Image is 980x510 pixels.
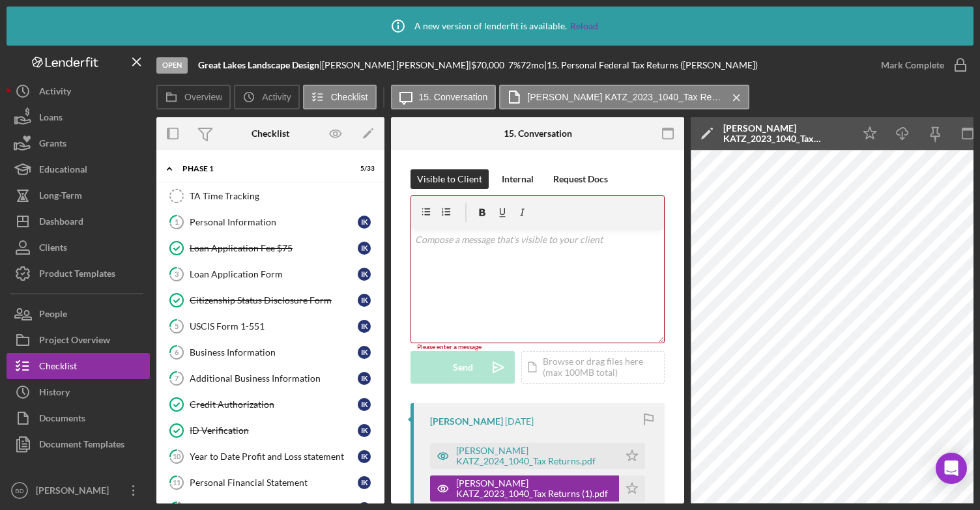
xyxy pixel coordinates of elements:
[39,130,66,160] div: Grants
[39,234,67,264] div: Clients
[382,10,598,42] div: A new version of lenderfit is available.
[7,405,150,431] a: Documents
[39,78,71,107] div: Activity
[156,57,188,74] div: Open
[881,52,944,78] div: Mark Complete
[7,182,150,208] button: Long-Term
[456,446,612,466] div: [PERSON_NAME] KATZ_2024_1040_Tax Returns.pdf
[163,287,378,313] a: Citizenship Status Disclosure FormIK
[39,301,67,330] div: People
[190,347,358,358] div: Business Information
[190,269,358,279] div: Loan Application Form
[868,52,973,78] button: Mark Complete
[163,391,378,418] a: Credit AuthorizationIK
[190,321,358,332] div: USCIS Form 1-551
[358,476,371,489] div: I K
[190,217,358,227] div: Personal Information
[173,452,181,460] tspan: 10
[163,313,378,339] a: 5USCIS Form 1-551IK
[190,399,358,410] div: Credit Authorization
[527,92,723,102] label: [PERSON_NAME] KATZ_2023_1040_Tax Returns (1).pdf
[7,208,150,234] button: Dashboard
[499,85,749,109] button: [PERSON_NAME] KATZ_2023_1040_Tax Returns (1).pdf
[39,182,82,212] div: Long-Term
[163,444,378,470] a: 10Year to Date Profit and Loss statementIK
[430,443,645,469] button: [PERSON_NAME] KATZ_2024_1040_Tax Returns.pdf
[198,60,322,70] div: |
[15,487,23,494] text: BD
[39,327,110,356] div: Project Overview
[163,418,378,444] a: ID VerificationIK
[182,165,342,173] div: Phase 1
[7,431,150,457] a: Document Templates
[7,156,150,182] button: Educational
[495,169,540,189] button: Internal
[570,21,598,31] a: Reload
[358,268,371,281] div: I K
[430,475,645,502] button: [PERSON_NAME] KATZ_2023_1040_Tax Returns (1).pdf
[173,478,180,487] tspan: 11
[391,85,497,109] button: 15. Conversation
[39,208,83,238] div: Dashboard
[190,191,377,201] div: TA Time Tracking
[175,322,179,330] tspan: 5
[163,183,378,209] a: TA Time Tracking
[39,405,85,434] div: Documents
[419,92,488,102] label: 15. Conversation
[7,130,150,156] button: Grants
[723,123,847,144] div: [PERSON_NAME] KATZ_2023_1040_Tax Returns (1).pdf
[358,450,371,463] div: I K
[7,379,150,405] button: History
[553,169,608,189] div: Request Docs
[411,351,515,384] button: Send
[7,301,150,327] button: People
[163,235,378,261] a: Loan Application Fee $75IK
[163,365,378,391] a: 7Additional Business InformationIK
[7,353,150,379] a: Checklist
[175,270,179,278] tspan: 3
[190,477,358,488] div: Personal Financial Statement
[175,374,179,382] tspan: 7
[358,398,371,411] div: I K
[163,261,378,287] a: 3Loan Application FormIK
[322,60,471,70] div: [PERSON_NAME] [PERSON_NAME] |
[358,294,371,307] div: I K
[544,60,758,70] div: | 15. Personal Federal Tax Returns ([PERSON_NAME])
[39,261,115,290] div: Product Templates
[453,351,473,384] div: Send
[547,169,614,189] button: Request Docs
[163,470,378,496] a: 11Personal Financial StatementIK
[163,209,378,235] a: 1Personal InformationIK
[190,425,358,436] div: ID Verification
[33,477,117,507] div: [PERSON_NAME]
[7,104,150,130] button: Loans
[505,416,534,427] time: 2025-07-23 21:07
[7,234,150,261] button: Clients
[358,320,371,333] div: I K
[411,343,665,351] div: Please enter a message
[358,424,371,437] div: I K
[190,373,358,384] div: Additional Business Information
[39,104,63,134] div: Loans
[39,379,70,408] div: History
[175,348,179,356] tspan: 6
[7,261,150,287] button: Product Templates
[39,353,77,382] div: Checklist
[456,478,612,499] div: [PERSON_NAME] KATZ_2023_1040_Tax Returns (1).pdf
[430,416,503,427] div: [PERSON_NAME]
[184,92,222,102] label: Overview
[358,372,371,385] div: I K
[303,85,377,109] button: Checklist
[198,59,319,70] b: Great Lakes Landscape Design
[7,477,150,503] button: BD[PERSON_NAME]
[163,339,378,365] a: 6Business InformationIK
[39,431,124,460] div: Document Templates
[502,169,534,189] div: Internal
[521,60,544,70] div: 72 mo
